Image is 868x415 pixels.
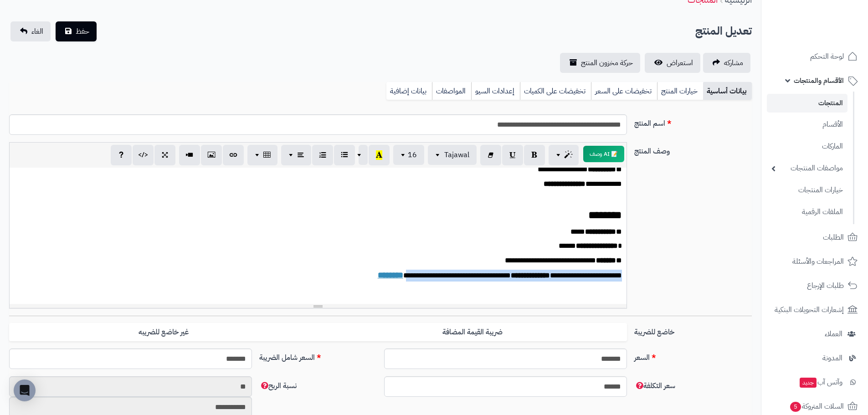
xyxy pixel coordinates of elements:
span: الأقسام والمنتجات [794,74,844,87]
span: طلبات الإرجاع [807,279,844,292]
a: حركة مخزون المنتج [560,53,640,73]
span: حركة مخزون المنتج [581,57,633,68]
span: جديد [800,378,817,388]
span: مشاركه [724,57,743,68]
span: 5 [790,402,801,412]
span: الطلبات [823,231,844,244]
a: لوحة التحكم [767,46,863,67]
span: 16 [408,149,417,160]
span: المدونة [822,352,842,364]
div: Open Intercom Messenger [14,379,36,401]
a: خيارات المنتجات [767,180,847,200]
span: العملاء [825,328,842,340]
a: المواصفات [432,82,471,100]
a: استعراض [645,53,700,73]
a: الغاء [10,21,51,41]
label: غير خاضع للضريبه [9,323,318,342]
label: السعر شامل الضريبة [256,348,380,363]
span: نسبة الربح [259,380,297,391]
a: مشاركه [703,53,750,73]
span: الغاء [31,26,43,37]
button: حفظ [56,21,97,41]
a: العملاء [767,323,863,345]
span: سعر التكلفة [634,380,675,391]
a: خيارات المنتج [657,82,703,100]
a: الماركات [767,137,847,156]
a: بيانات إضافية [386,82,432,100]
a: الملفات الرقمية [767,202,847,222]
span: لوحة التحكم [810,50,844,63]
span: استعراض [667,57,693,68]
a: وآتس آبجديد [767,371,863,393]
span: Tajawal [444,149,469,160]
a: تخفيضات على الكميات [520,82,591,100]
a: مواصفات المنتجات [767,159,847,178]
a: المدونة [767,347,863,369]
a: الطلبات [767,226,863,248]
label: السعر [631,348,755,363]
a: بيانات أساسية [703,82,752,100]
a: الأقسام [767,115,847,134]
h2: تعديل المنتج [695,22,752,41]
a: إشعارات التحويلات البنكية [767,299,863,321]
a: المنتجات [767,94,847,113]
a: إعدادات السيو [471,82,520,100]
span: حفظ [76,26,89,37]
span: وآتس آب [799,376,842,389]
a: طلبات الإرجاع [767,275,863,297]
span: إشعارات التحويلات البنكية [775,303,844,316]
label: وصف المنتج [631,142,755,157]
button: 16 [393,145,424,165]
span: المراجعات والأسئلة [792,255,844,268]
button: 📝 AI وصف [583,146,624,162]
label: ضريبة القيمة المضافة [318,323,627,342]
label: خاضع للضريبة [631,323,755,338]
a: تخفيضات على السعر [591,82,657,100]
button: Tajawal [428,145,477,165]
label: اسم المنتج [631,114,755,129]
img: logo-2.png [806,26,859,45]
a: المراجعات والأسئلة [767,251,863,272]
span: السلات المتروكة [789,400,844,413]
